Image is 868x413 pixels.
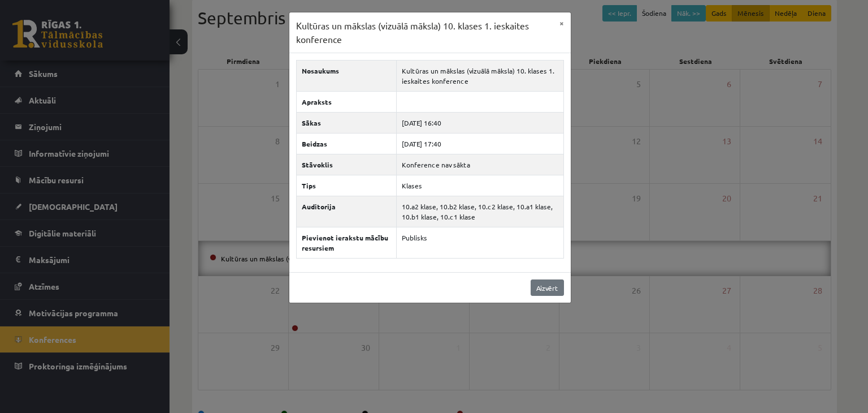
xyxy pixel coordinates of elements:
[296,175,396,196] th: Tips
[296,61,396,92] th: Nosaukums
[531,279,564,296] a: Aizvērt
[296,154,396,175] th: Stāvoklis
[553,12,571,34] button: ×
[296,196,396,227] th: Auditorija
[396,175,563,196] td: Klases
[296,92,396,113] th: Apraksts
[396,196,563,227] td: 10.a2 klase, 10.b2 klase, 10.c2 klase, 10.a1 klase, 10.b1 klase, 10.c1 klase
[296,134,396,154] th: Beidzas
[396,227,563,259] td: Publisks
[296,19,553,46] h3: Kultūras un mākslas (vizuālā māksla) 10. klases 1. ieskaites konference
[396,154,563,175] td: Konference nav sākta
[296,227,396,259] th: Pievienot ierakstu mācību resursiem
[396,113,563,134] td: [DATE] 16:40
[296,113,396,134] th: Sākas
[396,134,563,154] td: [DATE] 17:40
[396,61,563,92] td: Kultūras un mākslas (vizuālā māksla) 10. klases 1. ieskaites konference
